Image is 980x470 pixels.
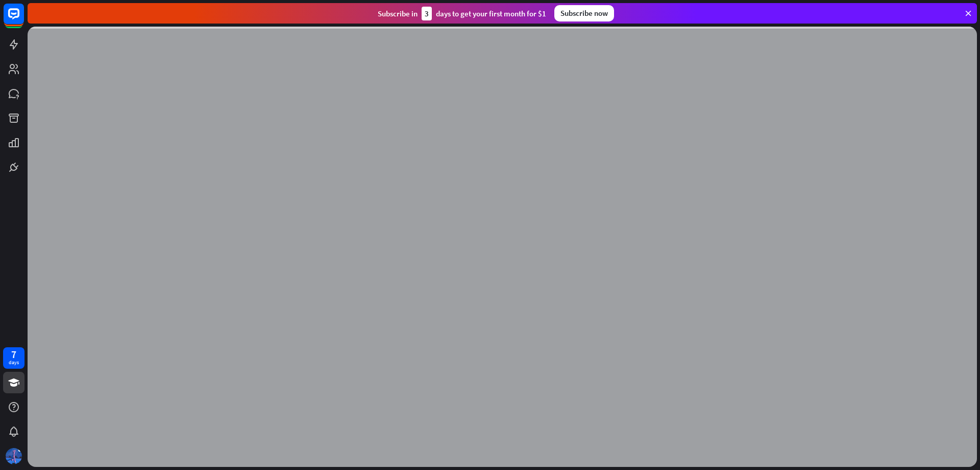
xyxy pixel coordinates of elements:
div: 3 [422,7,432,20]
div: days [9,359,19,366]
div: 7 [11,350,16,359]
div: Subscribe in days to get your first month for $1 [378,7,546,20]
div: Subscribe now [554,5,614,21]
a: 7 days [3,347,24,369]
